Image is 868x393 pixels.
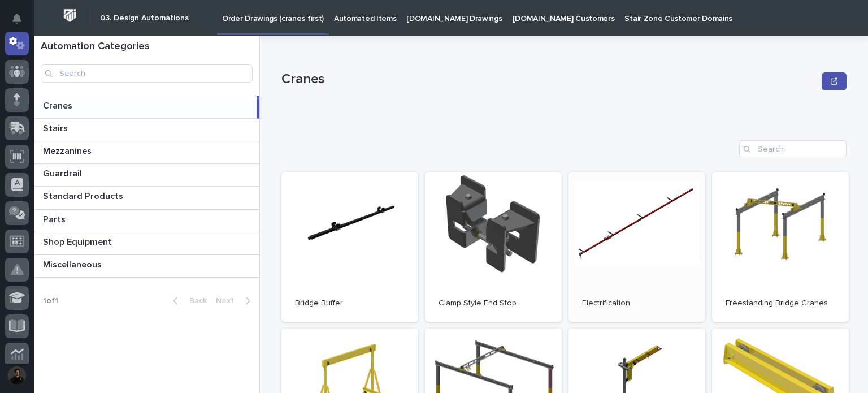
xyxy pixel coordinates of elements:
button: users-avatar [5,364,29,387]
span: Next [216,297,241,305]
p: Stairs [43,121,70,134]
p: Electrification [582,299,692,308]
h2: 03. Design Automations [100,14,189,23]
img: Workspace Logo [59,5,80,26]
a: Shop EquipmentShop Equipment [34,232,259,255]
p: Miscellaneous [43,257,104,270]
p: 1 of 1 [34,287,67,315]
p: Cranes [281,71,817,88]
p: Cranes [43,98,75,111]
a: Clamp Style End Stop [425,172,562,322]
a: PartsParts [34,210,259,232]
p: Standard Products [43,189,125,202]
p: Shop Equipment [43,235,114,248]
p: Guardrail [43,166,84,179]
a: CranesCranes [34,96,259,119]
p: Mezzanines [43,144,94,157]
p: Parts [43,212,68,225]
button: Notifications [5,7,29,31]
p: Bridge Buffer [295,299,405,308]
a: Freestanding Bridge Cranes [712,172,849,322]
a: MiscellaneousMiscellaneous [34,255,259,278]
input: Search [41,64,253,83]
h1: Automation Categories [41,41,253,53]
button: Next [211,296,259,306]
a: Standard ProductsStandard Products [34,187,259,209]
span: Back [183,297,207,305]
div: Notifications [14,14,29,32]
input: Search [739,140,847,158]
a: Electrification [568,172,705,322]
a: Bridge Buffer [281,172,418,322]
p: Freestanding Bridge Cranes [726,299,835,308]
a: StairsStairs [34,119,259,141]
p: Clamp Style End Stop [439,299,548,308]
a: GuardrailGuardrail [34,164,259,187]
a: MezzaninesMezzanines [34,141,259,164]
button: Back [164,296,211,306]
